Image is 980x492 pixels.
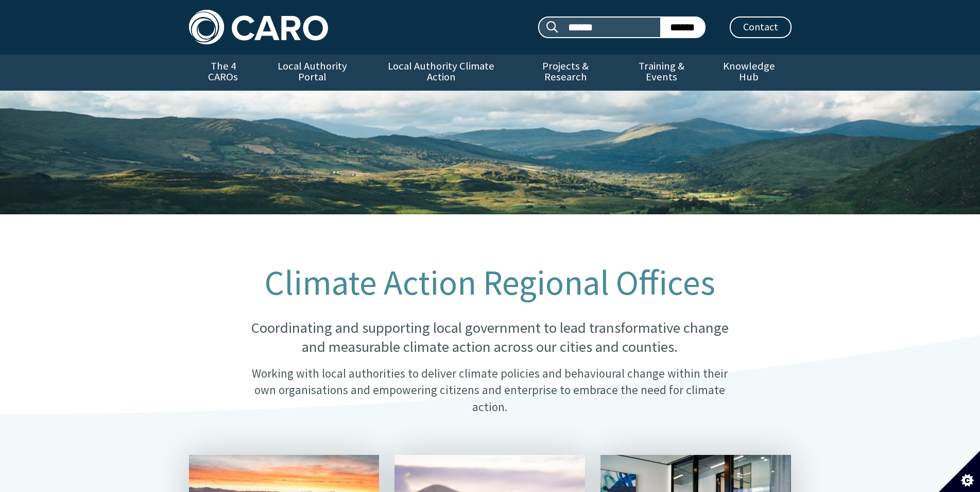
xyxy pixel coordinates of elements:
a: Contact [730,16,792,38]
a: Local Authority Climate Action [368,55,514,91]
p: Working with local authorities to deliver climate policies and behavioural change within their ow... [240,365,740,415]
p: Coordinating and supporting local government to lead transformative change and measurable climate... [240,318,740,357]
a: Knowledge Hub [707,55,791,91]
img: Caro logo [189,10,328,44]
a: Local Authority Portal [257,55,368,91]
a: Training & Events [616,55,707,91]
a: Projects & Research [514,55,616,91]
a: The 4 CAROs [189,55,257,91]
button: Set cookie preferences [939,451,980,492]
h1: Climate Action Regional Offices [240,264,740,302]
